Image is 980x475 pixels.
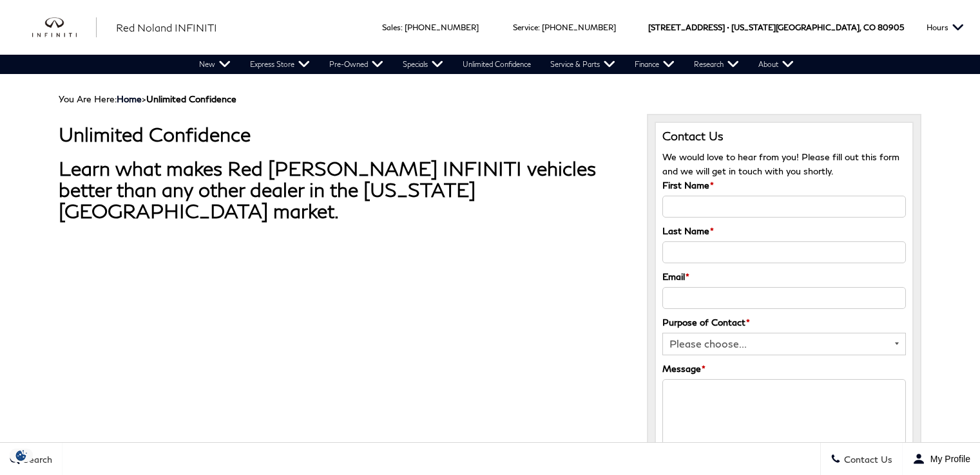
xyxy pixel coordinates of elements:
a: New [189,55,240,74]
a: Research [684,55,749,74]
a: Finance [625,55,684,74]
span: My Profile [925,454,970,464]
span: You Are Here: [59,93,236,104]
nav: Main Navigation [189,55,803,74]
a: Specials [393,55,453,74]
span: Red Noland INFINITI [116,21,217,33]
a: [PHONE_NUMBER] [542,23,616,32]
span: : [401,23,403,32]
div: Breadcrumbs [59,93,921,104]
span: > [117,93,236,104]
iframe: YouTube video player [59,248,419,451]
a: Service & Parts [541,55,625,74]
a: Home [117,93,142,104]
span: Service [513,23,538,32]
label: Last Name [662,224,714,238]
button: Open user profile menu [903,443,980,475]
h3: Contact Us [662,129,906,144]
a: Pre-Owned [320,55,393,74]
a: Express Store [240,55,320,74]
a: Red Noland INFINITI [116,20,217,35]
a: infiniti [32,17,97,38]
a: Unlimited Confidence [453,55,541,74]
span: : [538,23,540,32]
strong: Unlimited Confidence [146,93,236,104]
span: Search [20,454,52,465]
label: Purpose of Contact [662,315,750,330]
label: Message [662,362,706,376]
label: First Name [662,178,714,192]
a: About [749,55,803,74]
span: We would love to hear from you! Please fill out this form and we will get in touch with you shortly. [662,151,899,176]
span: Contact Us [841,454,892,465]
a: [STREET_ADDRESS] • [US_STATE][GEOGRAPHIC_DATA], CO 80905 [648,23,904,32]
img: Opt-Out Icon [6,449,36,462]
section: Click to Open Cookie Consent Modal [6,449,36,462]
strong: Learn what makes Red [PERSON_NAME] INFINITI vehicles better than any other dealer in the [US_STAT... [59,156,596,222]
label: Email [662,270,689,284]
img: INFINITI [32,17,97,38]
span: Sales [382,23,401,32]
h1: Unlimited Confidence [59,124,628,145]
a: [PHONE_NUMBER] [405,23,479,32]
